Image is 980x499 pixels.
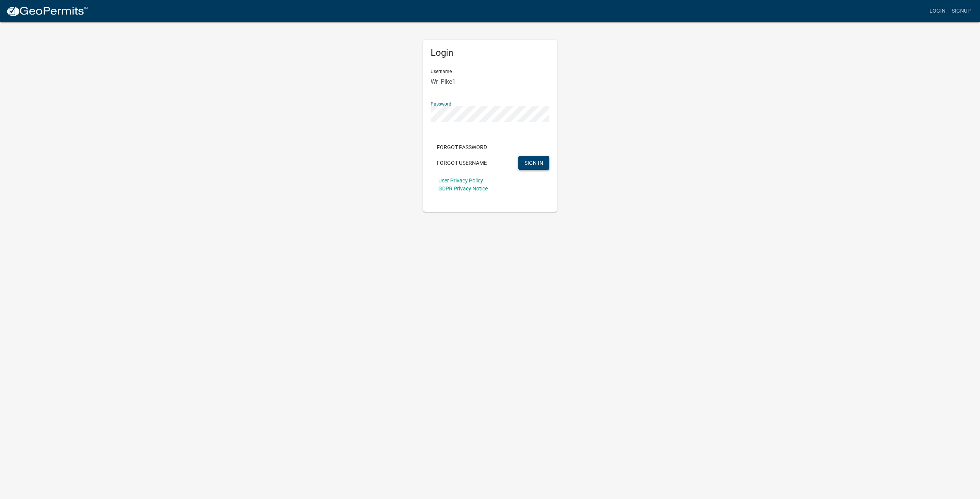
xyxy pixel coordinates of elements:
[518,156,549,170] button: SIGN IN
[431,140,493,154] button: Forgot Password
[431,47,549,59] h5: Login
[524,159,543,166] span: SIGN IN
[438,177,483,184] a: User Privacy Policy
[926,4,949,18] a: Login
[431,156,493,170] button: Forgot Username
[949,4,974,18] a: Signup
[438,185,488,192] a: GDPR Privacy Notice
